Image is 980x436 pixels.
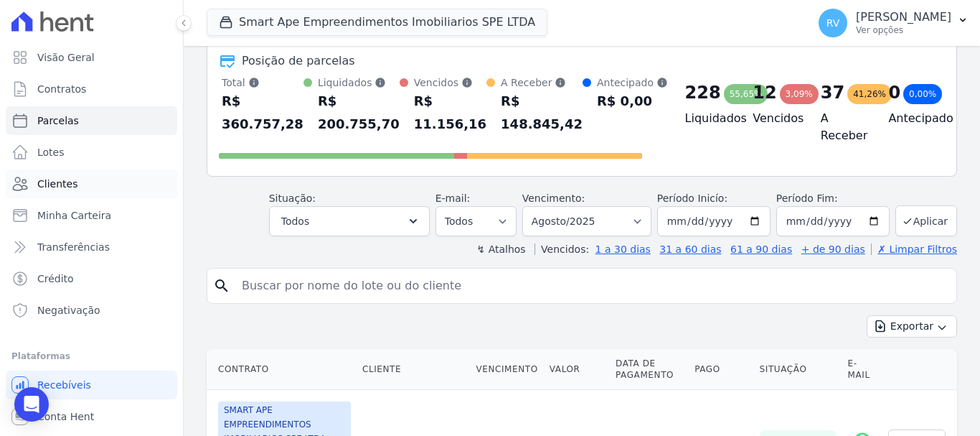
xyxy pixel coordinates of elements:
span: Negativação [37,303,100,317]
a: Transferências [6,233,177,261]
th: E-mail [842,349,883,390]
span: Clientes [37,177,77,191]
div: 228 [685,81,721,104]
div: Open Intercom Messenger [14,387,49,422]
th: Pago [689,349,753,390]
span: Contratos [37,82,86,96]
a: ✗ Limpar Filtros [871,243,957,255]
a: 31 a 60 dias [659,243,721,255]
a: Contratos [6,75,177,103]
th: Situação [754,349,842,390]
p: Ver opções [856,24,951,36]
label: Vencimento: [522,193,585,204]
div: Liquidados [318,75,400,90]
div: Posição de parcelas [242,52,355,70]
a: Clientes [6,170,177,198]
span: Recebíveis [37,378,91,392]
a: Conta Hent [6,402,177,431]
button: RV [PERSON_NAME] Ver opções [807,3,980,43]
span: Parcelas [37,113,79,128]
span: Transferências [37,240,110,254]
h4: Liquidados [685,110,730,127]
label: Situação: [269,193,316,204]
div: R$ 360.757,28 [222,90,303,136]
button: Aplicar [895,205,957,236]
span: Conta Hent [37,409,94,424]
i: search [213,277,230,294]
button: Exportar [867,315,957,338]
h4: A Receber [821,110,866,144]
a: Visão Geral [6,43,177,72]
a: Lotes [6,138,177,167]
a: Recebíveis [6,371,177,399]
label: Vencidos: [534,243,589,255]
label: Período Inicío: [657,193,727,204]
span: Todos [281,213,309,230]
div: A Receber [501,75,583,90]
input: Buscar por nome do lote ou do cliente [233,272,951,300]
div: Antecipado [597,75,668,90]
div: R$ 0,00 [597,90,668,113]
a: Parcelas [6,106,177,135]
div: Vencidos [414,75,486,90]
span: Lotes [37,145,65,159]
label: E-mail: [435,193,471,204]
div: R$ 148.845,42 [501,90,583,136]
span: RV [826,18,840,28]
div: 12 [753,81,776,104]
p: [PERSON_NAME] [856,10,951,24]
a: 61 a 90 dias [730,243,792,255]
a: + de 90 dias [801,243,865,255]
div: 37 [821,81,844,104]
th: Valor [544,349,610,390]
div: R$ 11.156,16 [414,90,486,136]
label: ↯ Atalhos [476,243,525,255]
span: Minha Carteira [37,208,111,223]
a: Crédito [6,264,177,293]
div: R$ 200.755,70 [318,90,400,136]
th: Vencimento [470,349,543,390]
div: 41,26% [847,84,892,104]
span: Visão Geral [37,50,95,65]
div: 0 [888,81,900,104]
a: 1 a 30 dias [595,243,651,255]
th: Cliente [357,349,470,390]
div: 0,00% [903,84,942,104]
label: Período Fim: [776,191,890,206]
h4: Vencidos [753,110,798,127]
a: Negativação [6,296,177,325]
th: Data de Pagamento [610,349,689,390]
div: Total [222,75,303,90]
a: Minha Carteira [6,201,177,230]
button: Smart Ape Empreendimentos Imobiliarios SPE LTDA [207,9,547,36]
div: Plataformas [11,348,171,365]
div: 55,65% [724,84,768,104]
th: Contrato [207,349,357,390]
h4: Antecipado [888,110,933,127]
span: Crédito [37,272,74,286]
div: 3,09% [780,84,819,104]
button: Todos [269,206,430,236]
